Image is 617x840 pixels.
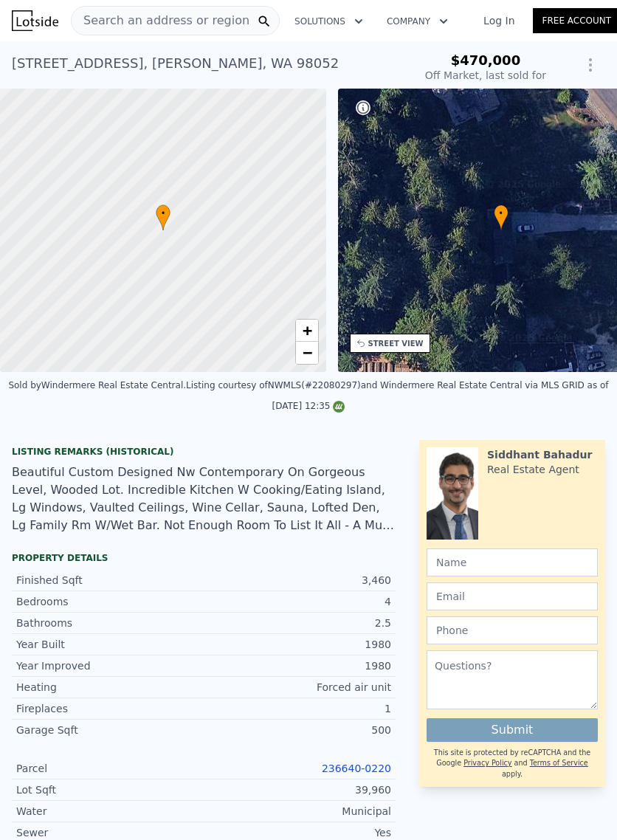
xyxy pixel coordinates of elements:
div: Water [16,804,204,819]
div: 1980 [204,658,391,673]
div: 1 [204,701,391,716]
div: Garage Sqft [16,723,204,737]
div: STREET VIEW [368,338,424,349]
div: Parcel [16,761,204,776]
span: + [302,321,311,340]
div: • [494,204,509,230]
span: Search an address or region [72,12,249,30]
div: Finished Sqft [16,573,204,588]
div: 39,960 [204,782,391,797]
div: [STREET_ADDRESS] , [PERSON_NAME] , WA 98052 [12,53,339,74]
div: Listing Remarks (Historical) [12,446,396,458]
button: Submit [427,718,598,742]
div: Year Improved [16,658,204,673]
div: Property details [12,552,396,564]
img: Lotside [12,10,58,31]
button: Show Options [576,50,605,80]
a: Zoom out [296,342,318,364]
button: Company [375,8,460,35]
div: Lot Sqft [16,782,204,797]
span: • [156,207,170,220]
div: Bedrooms [16,594,204,609]
a: Log In [466,13,532,28]
span: $470,000 [451,52,521,68]
div: Forced air unit [204,680,391,695]
div: Beautiful Custom Designed Nw Contemporary On Gorgeous Level, Wooded Lot. Incredible Kitchen W Coo... [12,464,396,534]
input: Name [427,548,598,576]
div: • [156,204,170,230]
div: Listing courtesy of NWMLS (#22080297) and Windermere Real Estate Central via MLS GRID as of [DATE... [186,380,609,411]
div: Fireplaces [16,701,204,716]
div: Siddhant Bahadur [487,447,592,462]
div: Bathrooms [16,616,204,630]
span: • [494,207,509,220]
div: 2.5 [204,616,391,630]
div: 500 [204,723,391,737]
div: Off Market, last sold for [425,68,546,83]
div: 1980 [204,637,391,652]
button: Solutions [283,8,375,35]
div: Sewer [16,825,204,840]
span: − [302,343,311,362]
div: Real Estate Agent [487,462,579,477]
a: Privacy Policy [463,759,511,767]
a: 236640-0220 [322,762,391,774]
div: 4 [204,594,391,609]
div: 3,460 [204,573,391,588]
input: Email [427,582,598,610]
div: Year Built [16,637,204,652]
div: This site is protected by reCAPTCHA and the Google and apply. [427,748,598,779]
a: Zoom in [296,320,318,342]
div: Heating [16,680,204,695]
div: Sold by Windermere Real Estate Central . [8,380,186,390]
div: Yes [204,825,391,840]
input: Phone [427,616,598,644]
a: Terms of Service [530,759,588,767]
img: NWMLS Logo [333,401,345,413]
div: Municipal [204,804,391,819]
